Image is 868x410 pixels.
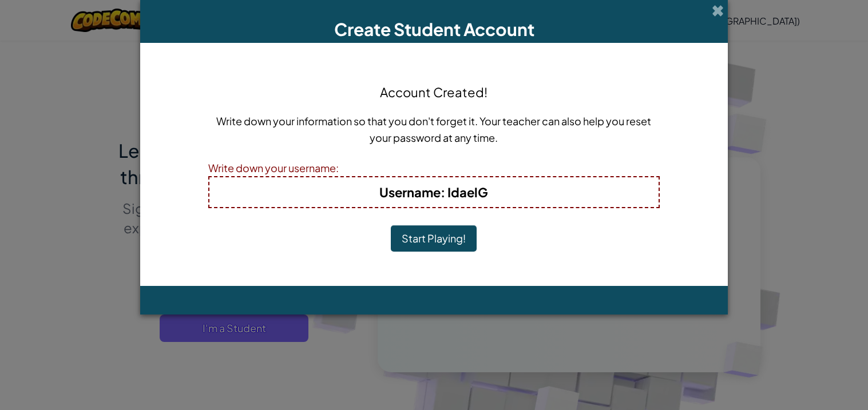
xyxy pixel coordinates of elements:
p: Write down your information so that you don't forget it. Your teacher can also help you reset you... [208,113,660,146]
span: Username [379,184,441,200]
span: Create Student Account [334,18,534,40]
button: Start Playing! [391,225,477,252]
b: : IdaelG [379,184,488,200]
div: Write down your username: [208,160,660,176]
h4: Account Created! [380,83,487,101]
